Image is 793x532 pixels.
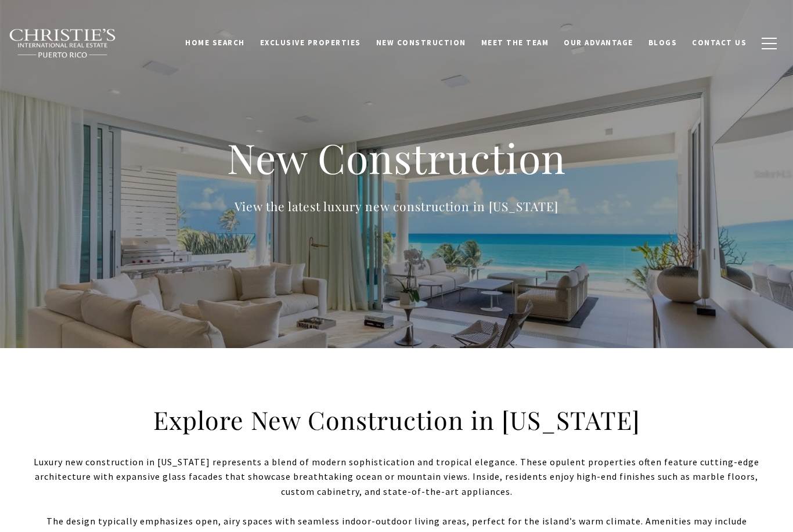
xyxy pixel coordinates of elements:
a: Blogs [641,32,685,54]
h2: Explore New Construction in [US_STATE] [147,404,646,436]
span: New Construction [376,38,466,48]
p: Luxury new construction in [US_STATE] represents a blend of modern sophistication and tropical el... [29,455,764,500]
h1: New Construction [164,132,629,183]
a: Our Advantage [556,32,641,54]
span: Our Advantage [564,38,633,48]
span: Contact Us [692,38,747,48]
a: Meet the Team [474,32,557,54]
a: New Construction [369,32,474,54]
a: Home Search [178,32,253,54]
p: View the latest luxury new construction in [US_STATE] [164,197,629,216]
a: Exclusive Properties [253,32,369,54]
span: Blogs [648,38,677,48]
img: Christie's International Real Estate black text logo [9,28,117,59]
span: Exclusive Properties [260,38,361,48]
